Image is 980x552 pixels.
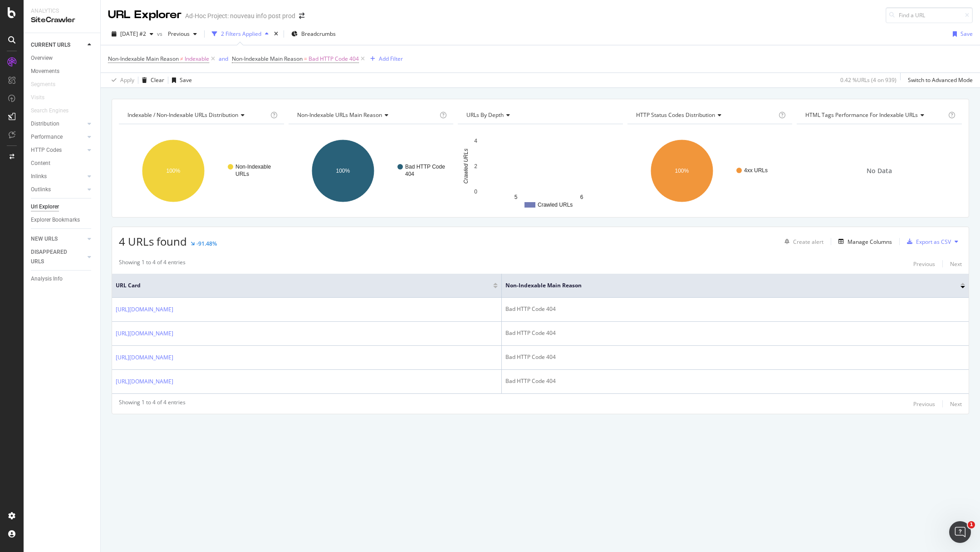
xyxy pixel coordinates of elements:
[31,15,93,25] div: SiteCrawler
[31,185,51,194] div: Outlinks
[167,168,181,174] text: 100%
[805,111,918,119] span: HTML Tags Performance for Indexable URLs
[108,7,181,23] div: URL Explorer
[120,76,134,84] div: Apply
[505,281,947,290] span: Non-Indexable Main Reason
[475,138,478,144] text: 4
[108,73,134,87] button: Apply
[31,67,94,76] a: Movements
[950,260,962,268] div: Next
[185,53,209,65] span: Indexable
[848,238,892,246] div: Manage Columns
[913,258,935,269] button: Previous
[960,30,973,38] div: Save
[675,168,689,174] text: 100%
[31,234,85,244] a: NEW URLS
[127,111,238,119] span: Indexable / Non-Indexable URLs distribution
[31,202,59,212] div: Url Explorer
[116,329,173,338] a: [URL][DOMAIN_NAME]
[950,400,962,408] div: Next
[867,166,892,175] span: No Data
[116,377,173,386] a: [URL][DOMAIN_NAME]
[304,55,307,63] span: =
[301,30,336,38] span: Breadcrumbs
[835,236,892,247] button: Manage Columns
[31,202,94,212] a: Url Explorer
[289,131,454,210] svg: A chart.
[185,11,295,20] div: Ad-Hoc Project: nouveau info post prod
[120,30,146,38] span: 2025 Aug. 26th #2
[196,240,217,247] div: -91.48%
[119,398,186,409] div: Showing 1 to 4 of 4 entries
[31,93,54,102] a: Visits
[126,108,269,122] h4: Indexable / Non-Indexable URLs Distribution
[164,27,201,41] button: Previous
[31,119,85,129] a: Distribution
[108,27,157,41] button: [DATE] #2
[232,55,303,63] span: Non-Indexable Main Reason
[886,7,973,23] input: Find a URL
[913,400,935,408] div: Previous
[31,247,77,266] div: DISAPPEARED URLS
[580,194,583,200] text: 6
[164,30,190,38] span: Previous
[208,27,272,41] button: 2 Filters Applied
[840,76,897,84] div: 0.42 % URLs ( 4 on 939 )
[31,53,53,63] div: Overview
[221,30,261,38] div: 2 Filters Applied
[463,149,469,184] text: Crawled URLs
[309,53,359,65] span: Bad HTTP Code 404
[138,73,164,87] button: Clear
[913,398,935,409] button: Previous
[116,305,173,314] a: [URL][DOMAIN_NAME]
[288,27,339,41] button: Breadcrumbs
[180,76,192,84] div: Save
[116,281,491,290] span: URL Card
[31,145,62,155] div: HTTP Codes
[31,172,47,181] div: Inlinks
[272,29,280,39] div: times
[295,108,438,122] h4: Non-Indexable URLs Main Reason
[219,54,228,63] button: and
[950,398,962,409] button: Next
[475,163,478,169] text: 2
[31,53,94,63] a: Overview
[31,7,93,15] div: Analytics
[949,521,971,543] iframe: Intercom live chat
[627,131,793,210] div: A chart.
[505,377,965,385] div: Bad HTTP Code 404
[458,131,623,210] svg: A chart.
[31,119,59,129] div: Distribution
[636,111,715,119] span: HTTP Status Codes Distribution
[950,258,962,269] button: Next
[804,108,946,122] h4: HTML Tags Performance for Indexable URLs
[466,111,504,119] span: URLs by Depth
[793,238,823,246] div: Create alert
[367,53,403,64] button: Add Filter
[913,260,935,268] div: Previous
[31,215,80,225] div: Explorer Bookmarks
[744,167,768,174] text: 4xx URLs
[538,202,573,208] text: Crawled URLs
[235,164,271,170] text: Non-Indexable
[634,108,777,122] h4: HTTP Status Codes Distribution
[781,234,823,249] button: Create alert
[465,108,615,122] h4: URLs by Depth
[31,215,94,225] a: Explorer Bookmarks
[31,159,94,168] a: Content
[31,93,44,102] div: Visits
[903,234,951,249] button: Export as CSV
[379,55,403,63] div: Add Filter
[31,132,63,142] div: Performance
[31,274,94,284] a: Analysis Info
[31,40,85,50] a: CURRENT URLS
[31,247,85,266] a: DISAPPEARED URLS
[168,73,192,87] button: Save
[31,145,85,155] a: HTTP Codes
[119,131,284,210] svg: A chart.
[31,132,85,142] a: Performance
[235,171,249,177] text: URLs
